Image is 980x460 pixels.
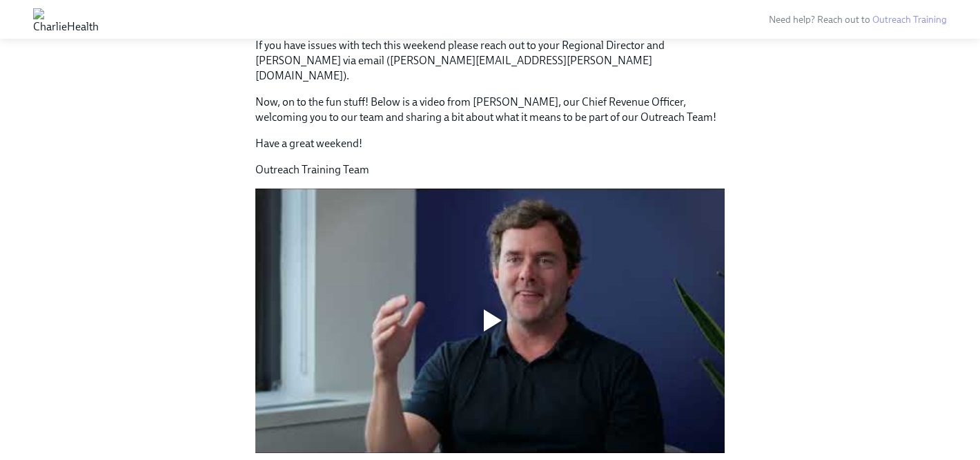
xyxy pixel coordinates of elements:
[255,162,725,178] p: Outreach Training Team
[255,136,725,151] p: Have a great weekend!
[769,14,947,26] span: Need help? Reach out to
[33,8,99,30] img: CharlieHealth
[255,95,725,125] p: Now, on to the fun stuff! Below is a video from [PERSON_NAME], our Chief Revenue Officer, welcomi...
[872,14,947,26] a: Outreach Training
[255,38,725,84] p: If you have issues with tech this weekend please reach out to your Regional Director and [PERSON_...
